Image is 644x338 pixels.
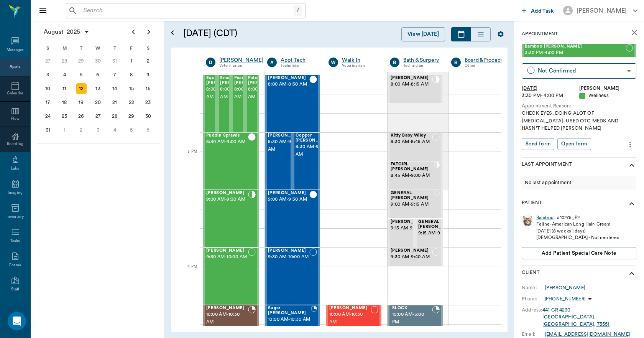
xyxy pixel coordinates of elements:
div: CHECKED_OUT, 8:00 AM - 8:30 AM [265,75,320,132]
div: Thursday, August 28, 2025 [109,111,120,122]
button: more [624,138,636,151]
div: Appts [10,64,20,70]
span: 9:00 AM - 9:15 AM [391,201,434,208]
div: Veterinarian [342,63,378,69]
div: Tuesday, August 19, 2025 [76,97,87,108]
div: READY_TO_CHECKOUT, 8:00 AM - 8:30 AM [245,75,259,132]
div: No last appointment [522,176,636,190]
div: CHECKED_OUT, 8:30 AM - 9:00 AM [203,132,259,190]
a: Walk In [342,56,378,64]
span: 3:30 PM - 4:00 PM [525,49,626,57]
a: Appt Tech [281,56,317,64]
span: [PERSON_NAME] [391,76,432,81]
span: 9:00 AM - 9:30 AM [206,196,248,203]
span: 8:30 AM - 9:00 AM [206,138,248,146]
div: Other [465,63,511,69]
h5: [DATE] (CDT) [183,27,316,40]
div: Forms [9,262,21,268]
span: [PERSON_NAME] [268,248,309,253]
div: Thursday, August 7, 2025 [109,69,120,80]
span: GENERAL [PERSON_NAME] [418,219,457,229]
div: Wednesday, August 13, 2025 [93,83,103,94]
span: [PERSON_NAME] [206,248,248,253]
div: Not Confirmed [538,66,624,75]
div: Inventory [7,214,24,220]
span: 8:30 AM - 9:00 AM [296,143,334,158]
div: Name: [522,284,545,291]
input: Search [80,5,294,16]
div: Thursday, August 21, 2025 [109,97,120,108]
div: Saturday, August 30, 2025 [143,111,153,122]
div: # 10275_P2 [557,214,580,221]
span: Copper [PERSON_NAME] [296,133,334,143]
div: Monday, September 1, 2025 [59,125,70,135]
div: [DEMOGRAPHIC_DATA] - Not neutered [536,234,619,241]
div: Wednesday, September 3, 2025 [93,125,103,135]
div: Email: [522,331,545,338]
a: Bamboo [536,214,554,221]
div: Monday, August 11, 2025 [59,83,70,94]
span: FATGIRL [PERSON_NAME] [391,162,434,172]
span: 9:30 AM - 9:40 AM [391,253,432,261]
div: Friday, August 15, 2025 [126,83,137,94]
div: [PERSON_NAME] [579,85,637,92]
span: 9:30 AM - 10:00 AM [268,253,309,261]
div: S [140,43,156,54]
div: Tasks [10,238,20,244]
button: Close drawer [35,3,51,18]
div: READY_TO_CHECKOUT, 8:00 AM - 8:30 AM [217,75,231,132]
div: Staff [11,287,19,292]
div: M [56,43,73,54]
span: Puddin Sprawls [206,133,248,138]
div: T [73,43,90,54]
span: 8:30 AM - 9:00 AM [268,138,306,153]
span: 2025 [65,26,82,37]
div: Phone: [522,295,545,302]
span: Sugar [PERSON_NAME] [268,306,311,316]
div: CHECKED_OUT, 9:00 AM - 9:30 AM [265,190,320,247]
div: Thursday, September 4, 2025 [109,125,120,135]
div: Tuesday, September 2, 2025 [76,125,87,135]
div: / [294,5,302,16]
svg: show more [627,199,636,208]
div: Thursday, July 31, 2025 [109,56,120,66]
div: Saturday, August 16, 2025 [143,83,153,94]
div: Thursday, August 14, 2025 [109,83,120,94]
div: Wednesday, August 6, 2025 [93,69,103,80]
div: Open Intercom Messenger [8,312,26,330]
div: NOT_CONFIRMED, 8:30 AM - 8:45 AM [388,132,443,161]
button: Add Task [519,3,557,18]
span: 10:00 AM - 10:30 AM [329,311,371,326]
div: Address: [522,307,542,313]
div: Saturday, August 2, 2025 [143,56,153,66]
div: Monday, August 4, 2025 [59,69,70,80]
a: Board &Procedures [465,56,511,64]
span: 8:30 AM - 8:45 AM [391,138,432,146]
span: BLOCK [392,306,432,311]
a: 441 CR 4230[GEOGRAPHIC_DATA], [GEOGRAPHIC_DATA], 75551 [542,308,609,326]
a: [PERSON_NAME] [545,284,585,291]
span: 8:00 AM - 8:30 AM [206,86,245,101]
div: B [451,58,461,67]
div: Today, Tuesday, August 12, 2025 [76,83,87,94]
span: [PERSON_NAME] [391,219,429,224]
div: Tuesday, August 5, 2025 [76,69,87,80]
div: Friday, August 22, 2025 [126,97,137,108]
div: CHECK EYES. DOING ALOT OF [MEDICAL_DATA]. USED OTC MEDS AND HASN'T HELPED [PERSON_NAME] [522,110,636,132]
button: View [DATE] [401,27,445,41]
div: CHECKED_IN, 8:00 AM - 8:15 AM [388,75,443,104]
div: B [390,58,399,67]
div: Bath & Surgery [403,56,440,64]
p: Client [522,269,540,278]
div: NOT_CONFIRMED, 9:30 AM - 9:40 AM [388,247,443,267]
div: Sunday, August 10, 2025 [43,83,53,94]
span: 9:15 AM - 9:30 AM [391,224,429,232]
div: Sunday, August 24, 2025 [43,111,53,122]
div: CHECKED_IN, 9:00 AM - 9:30 AM [203,190,259,247]
button: Send form [522,138,554,150]
span: [PERSON_NAME] [329,306,371,311]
